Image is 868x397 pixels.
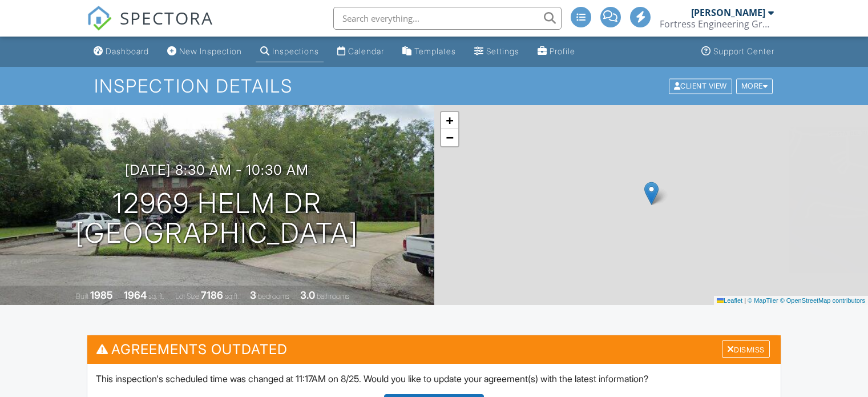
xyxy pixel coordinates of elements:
[250,289,256,301] div: 3
[163,41,247,62] a: New Inspection
[201,289,223,301] div: 7186
[668,81,735,90] a: Client View
[87,335,781,363] h3: Agreements Outdated
[441,129,458,146] a: Zoom out
[317,292,349,300] span: bathrooms
[348,46,384,56] div: Calendar
[644,182,659,205] img: Marker
[272,46,319,56] div: Inspections
[691,7,765,18] div: [PERSON_NAME]
[470,41,524,62] a: Settings
[441,112,458,129] a: Zoom in
[179,46,242,56] div: New Inspection
[106,46,149,56] div: Dashboard
[744,297,746,304] span: |
[533,41,580,62] a: Company Profile
[780,297,865,304] a: © OpenStreetMap contributors
[175,292,199,300] span: Lot Size
[89,41,154,62] a: Dashboard
[75,189,358,249] h1: 12969 Helm Dr [GEOGRAPHIC_DATA]
[486,46,519,56] div: Settings
[258,292,289,300] span: bedrooms
[333,41,389,62] a: Calendar
[125,162,309,178] h3: [DATE] 8:30 am - 10:30 am
[90,289,113,301] div: 1985
[717,297,742,304] a: Leaflet
[94,76,774,96] h1: Inspection Details
[76,292,88,300] span: Built
[87,6,112,31] img: The Best Home Inspection Software - Spectora
[256,41,324,62] a: Inspections
[333,7,562,30] input: Search everything...
[124,289,147,301] div: 1964
[748,297,778,304] a: © MapTiler
[120,6,213,30] span: SPECTORA
[550,46,575,56] div: Profile
[446,113,453,127] span: +
[669,78,732,94] div: Client View
[148,292,164,300] span: sq. ft.
[414,46,456,56] div: Templates
[722,340,770,358] div: Dismiss
[446,130,453,145] span: −
[660,18,774,30] div: Fortress Engineering Group LLC
[736,78,773,94] div: More
[697,41,779,62] a: Support Center
[300,289,315,301] div: 3.0
[713,46,774,56] div: Support Center
[398,41,461,62] a: Templates
[87,15,213,39] a: SPECTORA
[225,292,239,300] span: sq.ft.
